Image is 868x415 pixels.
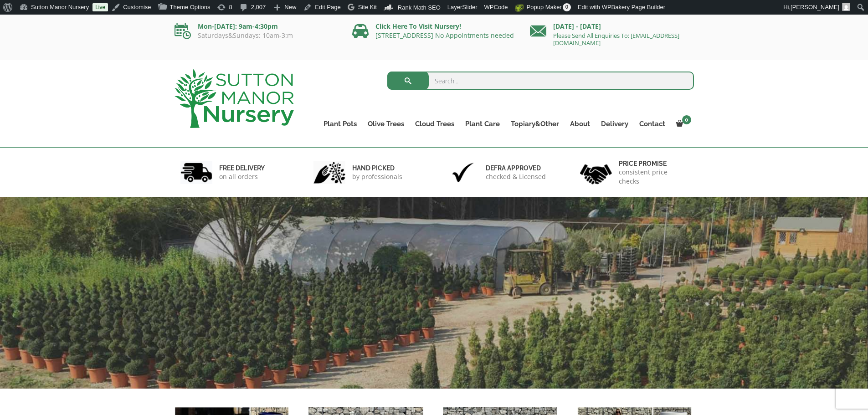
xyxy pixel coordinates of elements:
[671,118,694,130] a: 0
[352,164,402,172] h6: hand picked
[682,115,691,124] span: 0
[92,3,108,11] a: Live
[580,159,612,186] img: 4.jpg
[387,72,694,90] input: Search...
[486,164,546,172] h6: Defra approved
[565,118,596,130] a: About
[410,118,460,130] a: Cloud Trees
[505,118,565,130] a: Topiary&Other
[447,161,479,184] img: 3.jpg
[362,118,410,130] a: Olive Trees
[175,69,294,128] img: logo
[563,3,571,11] span: 0
[358,4,377,10] span: Site Kit
[619,168,688,186] p: consistent price checks
[352,172,402,181] p: by professionals
[486,172,546,181] p: checked & Licensed
[175,32,339,39] p: Saturdays&Sundays: 10am-3:m
[619,159,688,168] h6: Price promise
[530,21,694,32] p: [DATE] - [DATE]
[219,164,265,172] h6: FREE DELIVERY
[596,118,634,130] a: Delivery
[175,21,339,32] p: Mon-[DATE]: 9am-4:30pm
[791,4,839,10] span: [PERSON_NAME]
[398,4,441,11] span: Rank Math SEO
[375,22,461,31] a: Click Here To Visit Nursery!
[375,31,514,40] a: [STREET_ADDRESS] No Appointments needed
[318,118,362,130] a: Plant Pots
[553,31,679,47] a: Please Send All Enquiries To: [EMAIL_ADDRESS][DOMAIN_NAME]
[180,161,212,184] img: 1.jpg
[219,172,265,181] p: on all orders
[460,118,505,130] a: Plant Care
[634,118,671,130] a: Contact
[313,161,345,184] img: 2.jpg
